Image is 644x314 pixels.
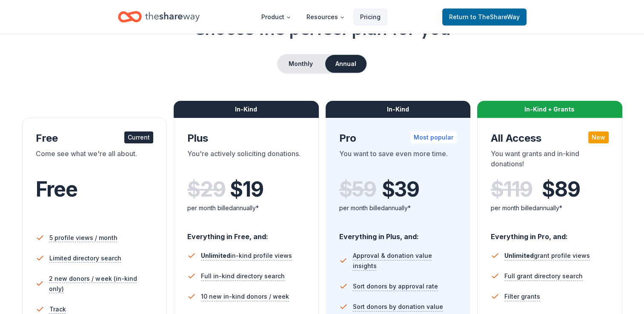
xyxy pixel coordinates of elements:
span: 10 new in-kind donors / week [201,291,289,302]
div: per month billed annually* [187,203,305,213]
span: Sort donors by donation value [353,302,443,312]
div: You're actively soliciting donations. [187,148,305,172]
div: In-Kind [174,101,319,118]
div: New [588,131,609,143]
span: in-kind profile views [201,252,292,259]
span: Full in-kind directory search [201,271,285,281]
span: Limited directory search [49,253,121,263]
span: $ 19 [230,177,263,201]
span: 2 new donors / week (in-kind only) [49,274,153,294]
div: In-Kind + Grants [477,101,622,118]
div: per month billed annually* [491,203,609,213]
div: Everything in Pro, and: [491,224,609,242]
a: Home [118,7,200,27]
div: You want grants and in-kind donations! [491,148,609,172]
nav: Main [255,7,387,27]
div: You want to save even more time. [339,148,457,172]
button: Monthly [278,55,323,73]
a: Pricing [353,9,387,26]
span: Free [36,177,77,202]
span: Approval & donation value insights [352,251,457,271]
span: Return [449,12,520,22]
span: Sort donors by approval rate [353,281,438,291]
div: Plus [187,131,305,145]
div: Current [124,131,153,143]
div: All Access [491,131,609,145]
span: Unlimited [504,252,534,259]
span: Unlimited [201,252,230,259]
span: Full grant directory search [504,271,583,281]
div: Pro [339,131,457,145]
span: $ 89 [542,177,580,201]
span: 5 profile views / month [49,233,117,243]
button: Product [255,9,298,26]
div: In-Kind [326,101,471,118]
div: Most popular [410,131,457,143]
div: Everything in Free, and: [187,224,305,242]
span: to TheShareWay [470,13,520,20]
button: Annual [325,55,366,73]
div: per month billed annually* [339,203,457,213]
span: Filter grants [504,291,540,302]
div: Come see what we're all about. [36,148,154,172]
button: Resources [300,9,352,26]
span: $ 39 [382,177,419,201]
span: grant profile views [504,252,590,259]
div: Free [36,131,154,145]
a: Returnto TheShareWay [442,9,527,26]
div: Everything in Plus, and: [339,224,457,242]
